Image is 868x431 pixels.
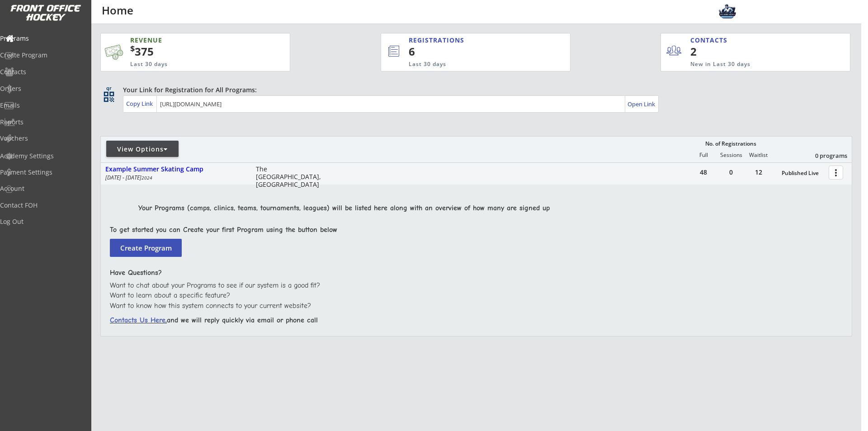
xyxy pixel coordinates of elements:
div: [DATE] - [DATE] [105,175,244,180]
button: Create Program [110,239,182,257]
sup: $ [130,43,135,54]
div: Sessions [717,152,745,158]
div: Example Summer Skating Camp [105,166,246,173]
div: 2 [690,44,746,59]
div: CONTACTS [690,36,731,45]
div: qr [103,85,114,91]
div: 12 [745,169,772,175]
div: Want to chat about your Programs to see if our system is a good fit? Want to learn about a specif... [110,280,836,311]
div: 48 [690,169,717,175]
div: Last 30 days [130,61,246,68]
div: Have Questions? [110,268,836,278]
div: 0 programs [800,152,847,160]
div: Published Live [782,170,824,176]
div: Your Programs (camps, clinics, teams, tournaments, leagues) will be listed here along with an ove... [138,203,845,213]
div: Your Link for Registration for All Programs: [123,85,824,95]
div: View Options [106,145,179,154]
em: 2024 [142,175,152,181]
div: Copy Link [126,99,155,108]
div: 0 [717,169,745,175]
div: New in Last 30 days [690,61,808,68]
div: The [GEOGRAPHIC_DATA], [GEOGRAPHIC_DATA] [256,166,327,188]
div: REVENUE [130,36,246,45]
div: Waitlist [745,152,772,158]
div: 375 [130,44,261,59]
div: No. of Registrations [703,141,759,147]
a: Open Link [627,98,656,110]
div: and we will reply quickly via email or phone call [110,315,836,325]
button: qr_code [102,90,116,104]
div: 6 [409,44,540,59]
div: Full [690,152,717,158]
button: more_vert [829,166,843,180]
div: To get started you can Create your first Program using the button below [110,225,836,235]
div: Last 30 days [409,61,533,68]
div: Open Link [627,100,656,108]
font: Contacts Us Here, [110,316,167,324]
div: REGISTRATIONS [409,36,528,45]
